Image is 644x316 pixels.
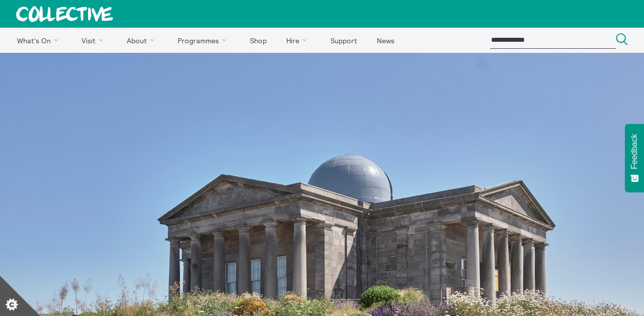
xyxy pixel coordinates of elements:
[241,28,275,53] a: Shop
[169,28,239,53] a: Programmes
[625,124,644,192] button: Feedback - Show survey
[8,28,71,53] a: What's On
[368,28,403,53] a: News
[321,28,366,53] a: Support
[118,28,167,53] a: About
[630,134,639,169] span: Feedback
[278,28,320,53] a: Hire
[73,28,116,53] a: Visit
